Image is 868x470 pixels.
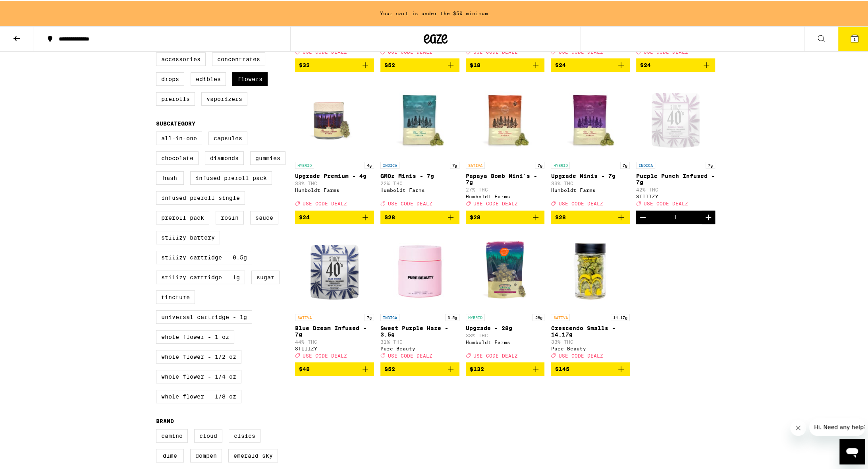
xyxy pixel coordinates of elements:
button: Add to bag [551,210,630,223]
p: SATIVA [551,313,570,320]
div: Humboldt Farms [466,193,545,198]
p: 7g [535,161,544,168]
p: Upgrade Premium - 4g [295,172,374,178]
a: Open page for Blue Dream Infused - 7g from STIIIZY [295,230,374,362]
label: Hash [156,170,184,184]
p: HYBRID [295,161,314,168]
span: $32 [299,61,310,68]
a: Open page for Upgrade - 28g from Humboldt Farms [466,230,545,362]
label: Sauce [250,210,278,224]
button: Add to bag [380,58,459,71]
span: $28 [470,213,480,220]
iframe: Message from company [809,418,865,435]
button: Add to bag [295,58,374,71]
p: HYBRID [551,161,570,168]
p: 14.17g [611,313,630,320]
legend: Brand [156,417,174,424]
button: Add to bag [551,362,630,375]
label: Accessories [156,52,206,65]
p: HYBRID [466,313,485,320]
span: USE CODE DEALZ [303,352,347,358]
span: USE CODE DEALZ [303,48,347,54]
label: Infused Preroll Pack [190,170,272,184]
img: Humboldt Farms - Upgrade - 28g [466,230,545,309]
span: $52 [384,61,395,68]
p: 3.5g [445,313,459,320]
p: 7g [620,161,630,168]
div: Humboldt Farms [466,339,545,344]
button: Add to bag [466,58,545,71]
img: Humboldt Farms - Upgrade Premium - 4g [295,77,374,157]
span: $52 [384,365,395,371]
button: Add to bag [636,58,715,71]
label: Tincture [156,290,195,303]
span: USE CODE DEALZ [388,48,432,54]
button: Add to bag [466,362,545,375]
img: STIIIZY - Blue Dream Infused - 7g [295,230,374,309]
p: GMOz Minis - 7g [380,172,459,178]
p: 33% THC [551,180,630,185]
button: Add to bag [551,58,630,71]
label: Infused Preroll Single [156,190,245,204]
span: Hi. Need any help? [5,6,57,12]
label: Rosin [216,210,244,224]
p: 4g [365,161,374,168]
a: Open page for Crescendo Smalls - 14.17g from Pure Beauty [551,230,630,362]
div: Humboldt Farms [295,187,374,192]
button: Add to bag [466,210,545,223]
label: Preroll Pack [156,210,209,224]
span: USE CODE DEALZ [558,352,603,358]
p: 44% THC [295,338,374,344]
p: 7g [450,161,459,168]
span: USE CODE DEALZ [473,201,518,206]
span: USE CODE DEALZ [303,201,347,206]
button: Add to bag [380,362,459,375]
label: Chocolate [156,151,199,164]
span: $24 [555,61,565,68]
p: 33% THC [295,180,374,185]
label: Whole Flower - 1 oz [156,329,234,343]
p: SATIVA [295,313,314,320]
span: USE CODE DEALZ [558,201,603,206]
div: Pure Beauty [551,345,630,350]
span: $132 [470,365,484,371]
label: DIME [156,448,184,462]
p: 31% THC [380,338,459,344]
button: Add to bag [295,362,374,375]
span: $18 [470,61,480,68]
label: STIIIZY Battery [156,230,220,244]
label: Prerolls [156,91,195,105]
div: STIIIZY [295,345,374,350]
label: CLSICS [229,428,260,442]
label: Concentrates [212,52,265,65]
span: USE CODE DEALZ [473,48,518,54]
button: Add to bag [380,210,459,223]
span: USE CODE DEALZ [388,352,432,358]
span: $28 [555,213,565,220]
img: Humboldt Farms - Papaya Bomb Mini's - 7g [466,77,545,157]
a: Open page for Purple Punch Infused - 7g from STIIIZY [636,77,715,209]
label: Whole Flower - 1/2 oz [156,349,241,363]
p: Crescendo Smalls - 14.17g [551,324,630,337]
p: 42% THC [636,186,715,191]
span: $48 [299,365,310,371]
p: SATIVA [466,161,485,168]
img: Pure Beauty - Sweet Purple Haze - 3.5g [380,230,459,309]
iframe: Close message [790,419,806,435]
label: Vaporizers [201,91,247,105]
div: Humboldt Farms [380,187,459,192]
label: Gummies [250,151,285,164]
label: Capsules [208,131,247,144]
p: 7g [706,161,715,168]
p: INDICA [380,313,399,320]
a: Open page for Papaya Bomb Mini's - 7g from Humboldt Farms [466,77,545,209]
p: INDICA [636,161,655,168]
p: 33% THC [551,338,630,344]
span: USE CODE DEALZ [558,48,603,54]
label: STIIIZY Cartridge - 0.5g [156,250,252,263]
p: Upgrade - 28g [466,324,545,331]
label: Sugar [251,270,280,283]
a: Open page for Upgrade Minis - 7g from Humboldt Farms [551,77,630,209]
p: Papaya Bomb Mini's - 7g [466,172,545,185]
div: Humboldt Farms [551,187,630,192]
